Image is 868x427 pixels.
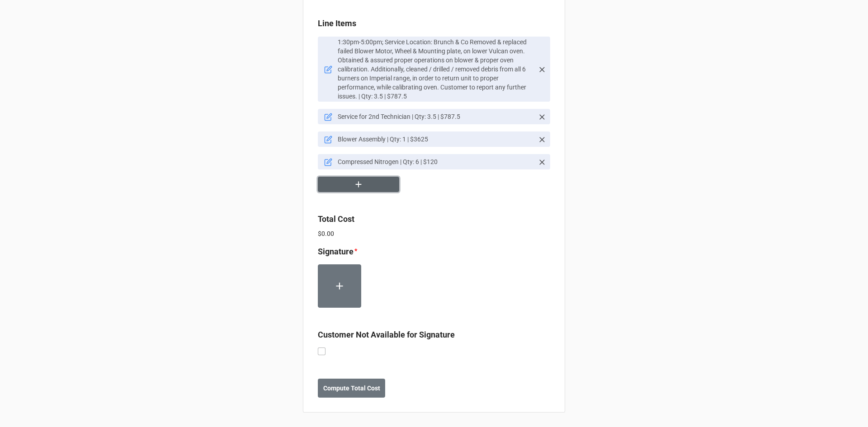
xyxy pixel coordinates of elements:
p: 1:30pm-5:00pm; Service Location: Brunch & Co Removed & replaced failed Blower Motor, Wheel & Moun... [338,38,534,101]
label: Line Items [318,17,356,30]
button: Compute Total Cost [318,379,385,398]
b: Compute Total Cost [323,384,380,393]
p: $0.00 [318,229,550,238]
b: Total Cost [318,214,354,224]
p: Compressed Nitrogen | Qty: 6 | $120 [338,157,534,166]
label: Customer Not Available for Signature [318,328,455,341]
p: Service for 2nd Technician | Qty: 3.5 | $787.5 [338,112,534,121]
label: Signature [318,245,354,258]
p: Blower Assembly | Qty: 1 | $3625 [338,135,534,144]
